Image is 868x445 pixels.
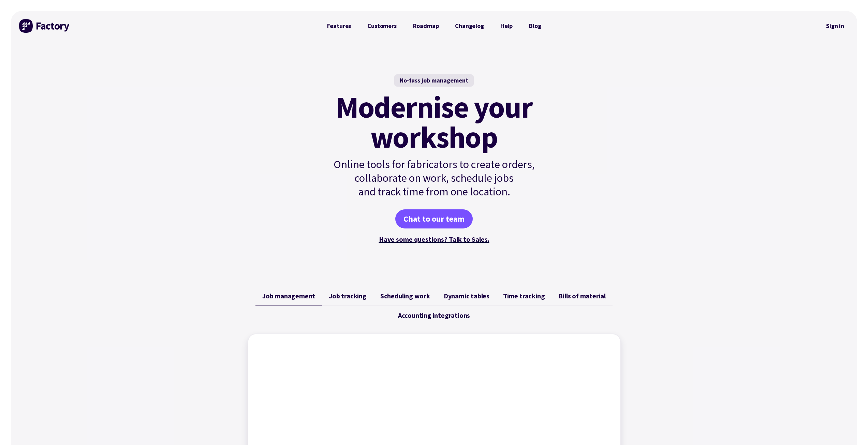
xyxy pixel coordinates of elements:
span: Scheduling work [380,292,430,300]
a: Have some questions? Talk to Sales. [379,235,489,243]
a: Features [319,19,359,33]
span: Time tracking [503,292,545,300]
span: Accounting integrations [398,311,470,320]
a: Chat to our team [395,209,473,228]
iframe: Chat Widget [834,412,868,445]
div: No-fuss job management [394,74,474,87]
img: Factory [19,19,70,33]
nav: Primary Navigation [319,19,549,33]
a: Help [492,19,521,33]
span: Bills of material [558,292,606,300]
mark: Modernise your workshop [336,92,532,152]
span: Job management [262,292,315,300]
a: Customers [359,19,404,33]
a: Blog [521,19,549,33]
span: Dynamic tables [444,292,489,300]
a: Roadmap [405,19,447,33]
a: Sign in [821,18,849,34]
p: Online tools for fabricators to create orders, collaborate on work, schedule jobs and track time ... [319,158,549,198]
nav: Secondary Navigation [821,18,849,34]
span: Job tracking [329,292,367,300]
a: Changelog [447,19,492,33]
